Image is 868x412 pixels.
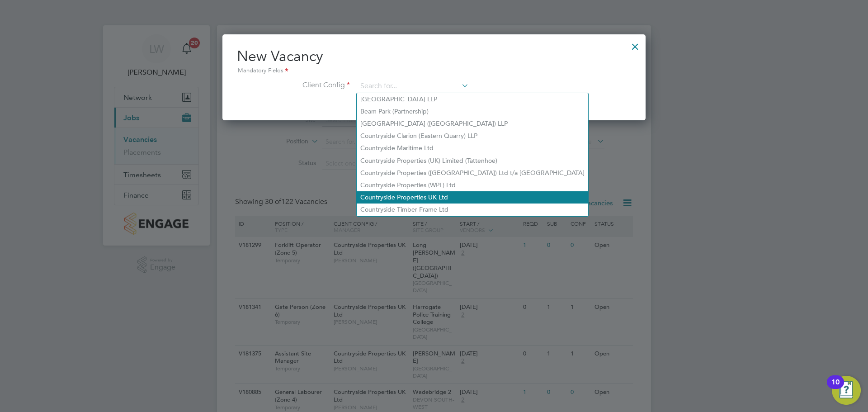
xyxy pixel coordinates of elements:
[357,93,588,105] li: [GEOGRAPHIC_DATA] LLP
[357,105,588,118] li: Beam Park (Partnership)
[357,167,588,179] li: Countryside Properties ([GEOGRAPHIC_DATA]) Ltd t/a [GEOGRAPHIC_DATA]
[832,376,861,405] button: Open Resource Center, 10 new notifications
[357,118,588,130] li: [GEOGRAPHIC_DATA] ([GEOGRAPHIC_DATA]) LLP
[357,155,588,167] li: Countryside Properties (UK) Limited (Tattenhoe)
[357,80,469,93] input: Search for...
[357,204,588,216] li: Countryside Timber Frame Ltd
[237,47,631,76] h2: New Vacancy
[357,179,588,191] li: Countryside Properties (WPL) Ltd
[357,142,588,154] li: Countryside Maritime Ltd
[831,382,840,394] div: 10
[357,130,588,142] li: Countryside Clarion (Eastern Quarry) LLP
[237,81,350,90] label: Client Config
[237,66,631,76] div: Mandatory Fields
[357,191,588,204] li: Countryside Properties UK Ltd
